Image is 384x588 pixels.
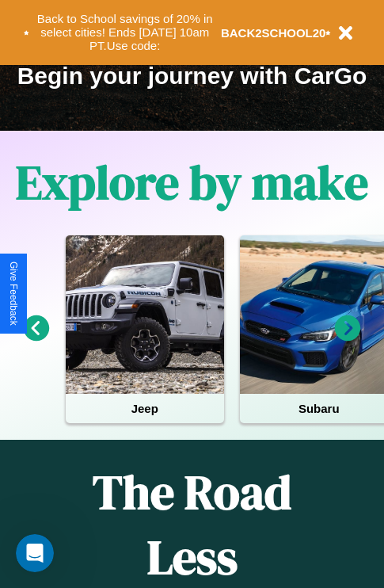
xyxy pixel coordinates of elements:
b: BACK2SCHOOL20 [221,26,326,40]
h4: Jeep [66,394,224,423]
iframe: Intercom live chat [16,534,54,572]
h1: Explore by make [16,150,368,215]
button: Back to School savings of 20% in select cities! Ends [DATE] 10am PT.Use code: [29,8,221,57]
div: Give Feedback [8,262,19,326]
